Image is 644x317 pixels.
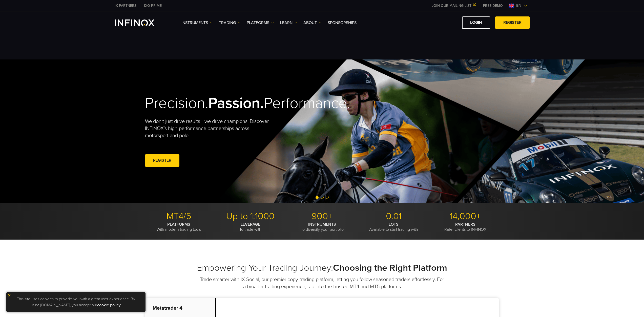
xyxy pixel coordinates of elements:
a: REGISTER [495,16,530,29]
span: Go to slide 2 [321,196,324,199]
p: 900+ [288,211,356,222]
span: en [514,3,524,9]
p: Available to start trading with [360,222,428,232]
strong: Choosing the Right Platform [333,262,447,273]
p: MT4/5 [145,211,213,222]
strong: LEVERAGE [241,222,260,227]
h2: Empowering Your Trading Journey: [145,262,499,273]
span: Go to slide 3 [326,196,329,199]
a: INFINOX MENU [479,3,507,8]
strong: PLATFORMS [167,222,190,227]
p: To diversify your portfolio [288,222,356,232]
strong: INSTRUMENTS [308,222,336,227]
p: We don't just drive results—we drive champions. Discover INFINOX’s high-performance partnerships ... [145,118,273,139]
a: INFINOX [140,3,165,8]
a: Learn [280,20,297,26]
h2: Precision. Performance. [145,94,304,113]
p: This site uses cookies to provide you with a great user experience. By using [DOMAIN_NAME], you a... [9,295,143,309]
a: JOIN OUR MAILING LIST [428,4,479,8]
p: Trade smarter with IX Social, our premier copy-trading platform, letting you follow seasoned trad... [199,276,445,290]
a: LOGIN [462,16,490,29]
strong: LOTS [389,222,399,227]
p: Up to 1:1000 [217,211,284,222]
a: INFINOX [111,3,140,8]
p: To trade with [217,222,284,232]
p: Refer clients to INFINOX [431,222,499,232]
a: Instruments [181,20,213,26]
a: TRADING [219,20,240,26]
p: 0.01 [360,211,428,222]
strong: PARTNERS [455,222,475,227]
a: INFINOX Logo [115,19,166,26]
a: cookie policy [97,303,121,308]
p: With modern trading tools [145,222,213,232]
a: PLATFORMS [247,20,274,26]
a: SPONSORSHIPS [328,20,357,26]
p: 14,000+ [431,211,499,222]
strong: Passion. [208,94,264,112]
a: REGISTER [145,154,179,167]
span: Go to slide 1 [316,196,319,199]
a: ABOUT [303,20,321,26]
img: yellow close icon [8,293,11,297]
